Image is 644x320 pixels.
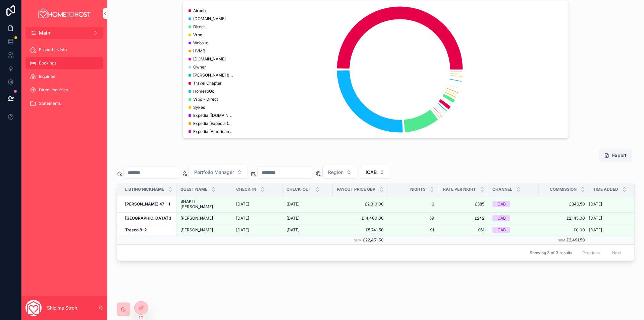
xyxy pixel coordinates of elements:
strong: [GEOGRAPHIC_DATA] 3 [125,216,171,221]
span: HomeToGo [193,89,214,94]
button: Select Button [360,166,390,179]
span: Guest name [180,187,207,192]
span: ICAB [366,169,377,176]
span: Portfolio Manager [194,169,234,176]
span: Direct Inquiries [39,87,68,93]
a: Properties Info [25,44,103,56]
span: [DATE] [236,216,249,221]
a: [PERSON_NAME] [180,227,228,233]
a: £5,741.50 [337,227,384,233]
a: ICAB [492,227,535,233]
a: [DATE] [286,227,329,233]
div: chart [187,5,565,134]
a: £14,400.00 [337,216,384,221]
span: [DATE] [236,227,249,233]
span: Vrbo [193,32,202,38]
span: £346.50 [543,201,585,207]
a: [DATE] [236,227,278,233]
a: £385 [442,201,484,207]
a: [PERSON_NAME] [180,216,228,221]
a: 59 [392,216,434,221]
strong: Tresco 8-2 [125,227,147,232]
a: 91 [392,227,434,233]
a: Inquiries [25,71,103,83]
a: £2,310.00 [337,201,384,207]
a: ICAB [492,201,535,207]
span: Direct [193,24,205,30]
small: Sum [354,238,362,242]
button: Export [599,149,632,162]
span: Time added [593,187,618,192]
span: Sykes [193,105,205,110]
div: ICAB [496,215,506,221]
p: [DATE] [589,216,602,221]
span: £22,451.50 [363,237,384,242]
span: Listing nickname [125,187,164,192]
span: Travel Chapter [193,81,222,86]
a: Tresco 8-2 [125,227,172,233]
span: Bookings [39,60,56,66]
a: £0.00 [543,227,585,233]
div: scrollable content [21,39,107,118]
button: Select Button [189,166,248,179]
a: [DATE] [589,227,631,233]
span: [DOMAIN_NAME] [193,56,226,62]
span: [DATE] [286,227,300,233]
a: ICAB [492,215,535,221]
div: ICAB [496,201,506,207]
span: Expedia ([DOMAIN_NAME]) [193,113,233,118]
a: [DATE] [236,201,278,207]
span: [PERSON_NAME] [180,227,213,233]
span: [PERSON_NAME] & Toms [193,73,233,78]
a: Direct Inquiries [25,84,103,96]
span: [DOMAIN_NAME] [193,16,226,21]
span: HVMB [193,48,205,54]
span: Rate per night [443,187,476,192]
p: Shloime Stroh [47,305,77,311]
span: Channel [492,187,512,192]
a: BHAKTI [PERSON_NAME] [180,199,228,210]
a: [DATE] [589,201,631,207]
a: £61 [442,227,484,233]
span: [DATE] [236,201,249,207]
a: [DATE] [236,216,278,221]
span: Check-in [236,187,256,192]
span: [PERSON_NAME] [180,216,213,221]
a: Statements [25,97,103,109]
button: Select Button [25,27,103,39]
a: £2,145.00 [543,216,585,221]
img: App logo [37,8,92,19]
div: ICAB [496,227,506,233]
p: [DATE] [589,201,602,207]
span: Region [328,169,343,176]
span: [DATE] [286,201,300,207]
span: Vrbo - Direct [193,97,218,102]
span: Check-out [286,187,311,192]
span: Payout Price GBP [337,187,375,192]
small: Sum [558,238,565,242]
a: Bookings [25,57,103,69]
span: Airbnb [193,8,206,13]
span: Properties Info [39,47,67,52]
a: [GEOGRAPHIC_DATA] 3 [125,216,172,221]
a: [DATE] [286,216,329,221]
span: [DATE] [286,216,300,221]
span: Owner [193,64,206,70]
a: 6 [392,201,434,207]
a: [DATE] [589,216,631,221]
span: Statements [39,101,61,106]
span: £242 [442,216,484,221]
span: Commission [550,187,577,192]
span: Showing 3 of 3 results [530,250,572,256]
